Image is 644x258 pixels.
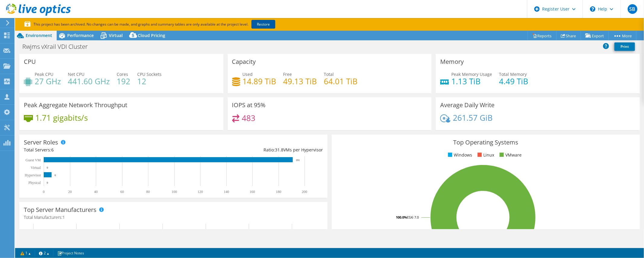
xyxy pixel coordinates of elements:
a: Export [581,31,609,40]
h1: Rwjms vXrail VDI Cluster [20,43,97,50]
text: 40 [94,190,98,194]
div: Total Servers: [24,147,173,153]
span: Total Memory [499,71,527,77]
text: 120 [197,190,203,194]
a: 1 [16,249,35,257]
text: 0 [47,166,48,169]
text: 160 [250,190,255,194]
span: Peak Memory Usage [451,71,492,77]
span: SB [628,4,637,14]
text: 80 [146,190,150,194]
li: Linux [476,152,494,158]
span: 31.8 [275,147,283,153]
text: 100 [172,190,177,194]
a: 2 [35,249,53,257]
text: Physical [28,181,41,185]
h4: 49.13 TiB [283,78,317,85]
text: Virtual [31,166,41,170]
h4: 14.89 TiB [243,78,276,85]
h3: Capacity [232,58,256,65]
a: More [608,31,636,40]
span: Net CPU [68,71,84,77]
a: Reports [528,31,557,40]
tspan: ESXi 7.0 [407,215,419,219]
h4: 1.13 TiB [451,78,492,85]
h3: Memory [440,58,464,65]
span: 1 [62,214,65,220]
div: Ratio: VMs per Hypervisor [173,147,323,153]
svg: \n [590,6,595,12]
span: Environment [26,33,52,38]
h4: 192 [117,78,130,85]
text: 0 [47,181,48,184]
h4: 261.57 GiB [453,114,493,121]
span: Performance [67,33,94,38]
text: Hypervisor [25,173,41,177]
h4: 1.71 gigabits/s [35,114,88,121]
h3: Average Daily Write [440,102,494,108]
span: CPU Sockets [137,71,162,77]
text: 140 [224,190,229,194]
span: 6 [51,147,54,153]
a: Restore [251,20,275,29]
span: Free [283,71,292,77]
h4: 27 GHz [35,78,61,85]
h4: Total Manufacturers: [24,214,323,221]
span: Total [324,71,334,77]
h4: 12 [137,78,162,85]
h4: 4.49 TiB [499,78,528,85]
text: 191 [296,159,300,162]
h3: IOPS at 95% [232,102,266,108]
li: VMware [498,152,522,158]
tspan: 100.0% [396,215,407,219]
a: Print [614,42,635,51]
text: 20 [68,190,72,194]
li: Windows [447,152,472,158]
h4: 64.01 TiB [324,78,358,85]
span: Cores [117,71,128,77]
a: Share [556,31,581,40]
span: Used [243,71,253,77]
a: Project Notes [53,249,88,257]
h3: Server Roles [24,139,58,146]
text: 6 [55,174,56,177]
span: Cloud Pricing [138,33,165,38]
h4: 441.60 GHz [68,78,110,85]
text: Guest VM [26,158,41,162]
span: Peak CPU [35,71,53,77]
h3: Peak Aggregate Network Throughput [24,102,127,108]
text: 60 [120,190,124,194]
span: Virtual [109,33,123,38]
h3: CPU [24,58,36,65]
text: 180 [276,190,281,194]
h4: 483 [242,115,255,121]
text: 200 [302,190,307,194]
h3: Top Operating Systems [336,139,635,146]
text: 0 [43,190,45,194]
h3: Top Server Manufacturers [24,207,96,213]
p: This project has been archived. No changes can be made, and graphs and summary tables are only av... [24,21,320,28]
